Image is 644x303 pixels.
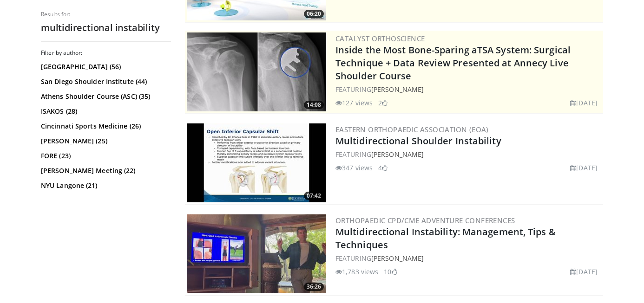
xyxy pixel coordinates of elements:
[335,44,571,82] a: Inside the Most Bone-Sparing aTSA System: Surgical Technique + Data Review Presented at Annecy Li...
[335,84,601,94] div: FEATURING
[41,181,169,190] a: NYU Langone (21)
[41,92,169,101] a: Athens Shoulder Course (ASC) (35)
[41,22,171,34] h2: multidirectional instability
[304,101,324,109] span: 14:08
[41,122,169,131] a: Cincinnati Sports Medicine (26)
[335,125,489,134] a: Eastern Orthopaedic Association (EOA)
[41,166,169,175] a: [PERSON_NAME] Meeting (22)
[378,98,388,108] li: 2
[304,192,324,200] span: 07:42
[187,214,326,293] img: 7f8da41c-116a-4bb1-9782-e22a5107b845.300x170_q85_crop-smart_upscale.jpg
[304,283,324,291] span: 36:26
[335,216,515,225] a: Orthopaedic CPD/CME Adventure Conferences
[187,123,326,202] img: 1a16d118-e110-4911-8c6a-e04bb536b803.300x170_q85_crop-smart_upscale.jpg
[335,226,556,251] a: Multidirectional Instability: Management, Tips & Techniques
[378,163,388,173] li: 4
[187,123,326,202] a: 07:42
[41,136,169,146] a: [PERSON_NAME] (25)
[335,149,601,159] div: FEATURING
[335,34,425,43] a: Catalyst OrthoScience
[335,163,373,173] li: 347 views
[41,107,169,116] a: ISAKOS (28)
[187,32,326,111] img: 9f15458b-d013-4cfd-976d-a83a3859932f.300x170_q85_crop-smart_upscale.jpg
[41,77,169,86] a: San Diego Shoulder Institute (44)
[335,267,378,277] li: 1,783 views
[187,214,326,293] a: 36:26
[41,11,171,18] p: Results for:
[335,253,601,263] div: FEATURING
[41,49,171,57] h3: Filter by author:
[371,150,424,159] a: [PERSON_NAME]
[41,62,169,71] a: [GEOGRAPHIC_DATA] (56)
[304,10,324,18] span: 06:20
[570,267,598,277] li: [DATE]
[41,151,169,161] a: FORE (23)
[335,98,373,108] li: 127 views
[335,135,501,147] a: Multidirectional Shoulder Instability
[371,85,424,94] a: [PERSON_NAME]
[187,32,326,111] a: 14:08
[384,267,397,277] li: 10
[570,163,598,173] li: [DATE]
[371,254,424,263] a: [PERSON_NAME]
[570,98,598,108] li: [DATE]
